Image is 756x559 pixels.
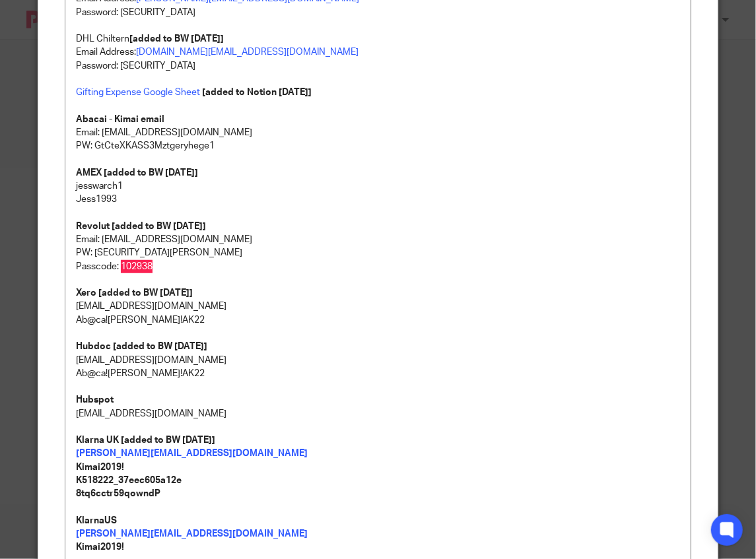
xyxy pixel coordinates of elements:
p: Email: [EMAIL_ADDRESS][DOMAIN_NAME] [76,126,680,139]
strong: AMEX [added to BW [DATE]] [76,168,198,178]
strong: Revolut [added to BW [DATE]] [76,222,206,231]
p: PW: GtCteXKASS3Mztgeryhege1 [76,139,680,152]
strong: Abacai - Kimai email [76,115,164,124]
strong: [added to BW [DATE]] [113,342,207,351]
strong: [added to BW [DATE]] [98,288,193,298]
strong: 8tq6cctr59qowndP [76,489,160,498]
p: PW: [SECURITY_DATA][PERSON_NAME] [76,246,680,259]
strong: Hubspot [76,395,114,405]
p: Ab@ca![PERSON_NAME]!AK22 [76,367,680,380]
p: [EMAIL_ADDRESS][DOMAIN_NAME] [76,354,680,367]
p: Ab@ca![PERSON_NAME]!AK22 [76,313,680,327]
p: jesswarch1 [76,180,680,193]
a: [DOMAIN_NAME][EMAIL_ADDRESS][DOMAIN_NAME] [136,48,359,57]
strong: Kimai2019! [76,543,124,552]
p: Email: [EMAIL_ADDRESS][DOMAIN_NAME] [76,220,680,247]
a: [PERSON_NAME][EMAIL_ADDRESS][DOMAIN_NAME] [76,449,308,458]
strong: [added to BW [DATE]] [129,34,224,44]
strong: KlarnaUS [76,516,117,525]
p: Jess1993 [76,193,680,206]
p: Password: [SECURITY_DATA] [76,59,680,73]
strong: [added to Notion [DATE]] [202,88,312,97]
a: [PERSON_NAME][EMAIL_ADDRESS][DOMAIN_NAME] [76,529,308,539]
strong: Kimai2019! [76,463,124,472]
p: [EMAIL_ADDRESS][DOMAIN_NAME] [76,407,680,420]
strong: K518222_37eec605a12e [76,476,182,485]
p: [EMAIL_ADDRESS][DOMAIN_NAME] [76,300,680,313]
p: Passcode: 102938 [76,260,680,273]
strong: Xero [76,288,96,298]
strong: Klarna UK [added to BW [DATE]] [76,436,215,445]
strong: Hubdoc [76,342,111,351]
a: Gifting Expense Google Sheet [76,88,200,97]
